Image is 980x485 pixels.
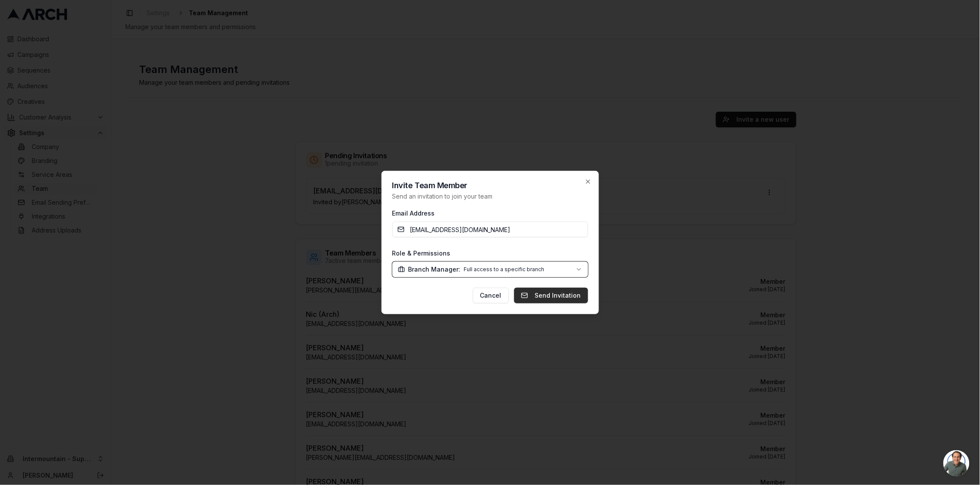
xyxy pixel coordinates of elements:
[392,249,451,257] label: Role & Permissions
[392,182,588,189] h2: Invite Team Member
[514,288,588,303] button: Send Invitation
[392,222,588,237] input: colleague@company.com
[473,288,509,303] button: Cancel
[392,192,588,201] p: Send an invitation to join your team
[392,209,435,217] label: Email Address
